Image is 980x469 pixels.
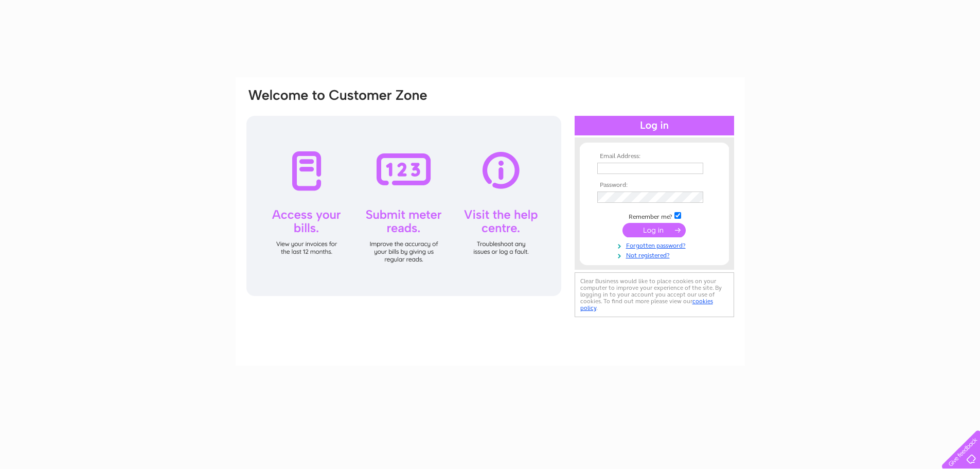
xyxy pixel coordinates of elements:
div: Clear Business would like to place cookies on your computer to improve your experience of the sit... [575,272,734,317]
th: Email Address: [595,153,714,160]
td: Remember me? [595,211,714,221]
th: Password: [595,182,714,189]
input: Submit [622,223,686,237]
a: cookies policy [580,298,713,311]
a: Not registered? [597,250,714,259]
a: Forgotten password? [597,240,714,250]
